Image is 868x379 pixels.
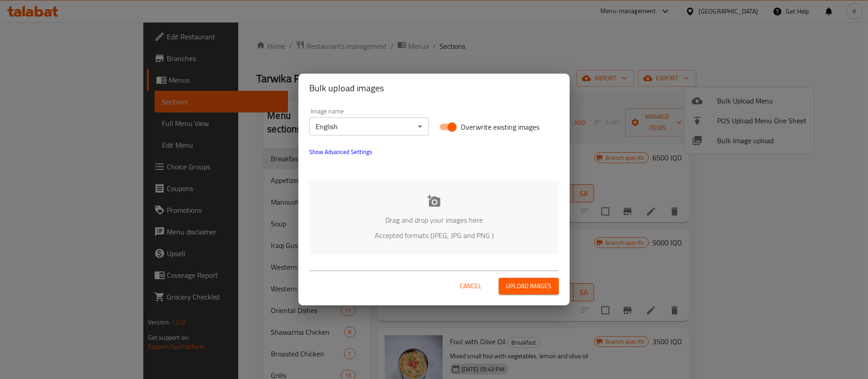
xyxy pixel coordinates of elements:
span: Cancel [460,281,481,292]
p: Accepted formats (JPEG, JPG and PNG ) [323,230,545,241]
button: Cancel [456,278,485,295]
button: Upload images [499,278,559,295]
span: Overwrite existing images [461,122,539,132]
h2: Bulk upload images [309,81,559,95]
div: English [309,117,429,136]
button: show more [304,141,377,163]
p: Drag and drop your images here [323,215,545,225]
span: Upload images [506,281,552,292]
span: Show Advanced Settings [309,146,372,157]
